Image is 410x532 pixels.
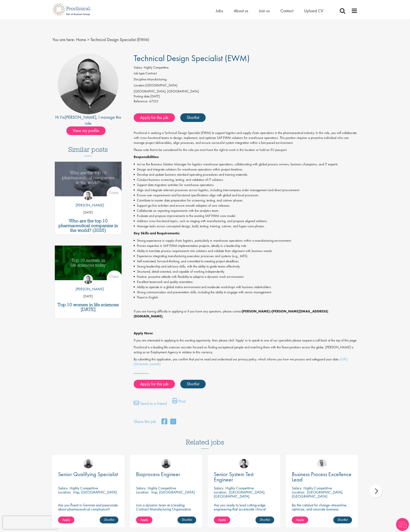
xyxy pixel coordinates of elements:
[57,302,119,312] a: Top 10 women in life sciences [DATE]
[225,486,254,490] p: Highly Competitive
[255,517,274,523] a: Shortlist
[136,490,149,495] span: Location:
[76,37,86,42] a: breadcrumb link
[100,517,118,523] a: Shortlist
[52,114,124,126] div: Hi I'm , I manage this role
[72,286,104,292] p: [PERSON_NAME]
[134,83,145,88] label: Location:
[134,193,358,198] li: Ensure user requirements and functional specifications align with global and local processes.
[317,459,327,468] img: Joshua Bye
[396,518,409,531] img: Chatbot
[134,380,175,388] a: Apply for this job
[292,490,305,495] span: Location:
[180,113,206,122] a: Shortlist
[134,284,358,290] li: Ability to operate in a global matrix environment and moderate workshops with business stakeholders.
[259,8,270,14] a: Join us
[134,172,358,177] li: Develop and update business standard operating procedures and training materials.
[140,517,148,522] span: Apply
[55,162,122,196] img: Top 10 pharmaceutical companies in the world 2025
[134,53,250,64] span: Technical Design Specialist (EWM)
[134,162,358,167] li: Act as the Business Solution Manager for logistics warehouse operations, collaborating with globa...
[134,71,358,77] li: Contract
[303,486,332,490] p: Highly Competitive
[134,274,358,279] li: Positive, proactive attitude with flexibility to adapt to a dynamic work environment.
[144,65,169,70] span: Highly Competitive
[162,417,167,426] a: share on facebook
[214,490,227,495] span: Location:
[304,8,323,14] a: Upload CV
[296,517,304,522] span: Apply
[134,218,358,224] li: Address cross-functional topics, such as staging with manufacturing, and propose aligned solutions.
[134,203,358,208] li: Support go-live activities and ensure smooth adoption of new releases.
[234,8,248,14] a: About us
[242,309,269,314] strong: [PERSON_NAME]
[292,490,343,499] p: [GEOGRAPHIC_DATA], [GEOGRAPHIC_DATA]
[134,279,358,284] li: Excellent teamwork and quality orientation.
[3,516,58,529] iframe: reCAPTCHA
[83,459,93,468] img: Ashley Bennett
[170,417,176,426] a: share on twitter
[134,338,358,343] p: If you are interested in applying to this exciting opportunity, then please click 'Apply' or to s...
[134,269,358,274] li: Structured, detail-oriented, and capable of working independently.
[134,131,358,145] p: Proclinical is seeking a Technical Design Specialist (EWM) to support logistics and supply chain ...
[134,155,159,159] strong: Responsibilities:
[214,490,265,499] p: [GEOGRAPHIC_DATA], [GEOGRAPHIC_DATA]
[90,37,149,42] span: Technical Design Specialist (EWM)
[83,275,93,284] img: Hannah Burke
[134,231,180,235] strong: Key Skills and Requirements:
[66,126,106,135] span: View my profile
[55,162,122,200] a: Link to a post
[134,77,358,83] li: Manufacturing
[134,331,153,335] strong: Apply Now:
[333,517,352,523] a: Shortlist
[72,275,104,294] a: Hannah Burke [PERSON_NAME]
[83,191,93,200] img: Hannah Burke
[134,254,358,259] li: Experience integrating manufacturing execution processes and systems (e.g., MES).
[87,37,89,42] span: >
[239,459,249,468] img: Thomas Wenig
[136,503,196,523] p: Join a dynamic team at a leading Contract Manufacturing Organisation (CMO) and contribute to grou...
[134,224,358,229] li: Manage tasks across conceptual design, build, testing, training, cutover, and hyper-care phases.
[161,459,171,468] a: Ashley Bennett
[134,188,358,193] li: Align and integrate relevant processes across logistics, including intercompany order management ...
[52,37,75,42] span: You are here:
[180,380,206,388] a: Shortlist
[216,8,223,14] a: Jobs
[134,248,358,254] li: Ability to translate process requirements into solutions and validate their alignment with busine...
[280,8,293,14] a: Contact
[214,517,230,523] a: Apply
[65,114,96,120] a: [PERSON_NAME]
[134,198,358,203] li: Contribute to master data preparation for screening, testing, and cutover phases.
[134,182,358,188] li: Support data migration activities for warehouse operations.
[134,357,358,367] p: By submitting this application, you confirm that you've read and understood our privacy policy, w...
[136,472,196,477] a: Bioprocess Engineer
[172,398,185,407] a: Print
[292,472,352,482] a: Business Process Excellence Lead
[177,517,196,523] a: Shortlist
[55,246,122,280] img: Top 10 women in life sciences today
[134,113,175,122] a: Apply for this job
[292,470,352,483] span: Business Process Excellence Lead
[136,486,146,490] span: Salary
[57,218,119,233] h3: Who are the top 10 pharmaceutical companies in the world? (2025)
[151,490,195,495] p: Visp, [GEOGRAPHIC_DATA]
[66,127,110,133] a: View my profile
[55,294,122,299] p: [DATE]
[134,309,328,318] strong: [PERSON_NAME][EMAIL_ADDRESS][DOMAIN_NAME].
[148,486,176,490] p: Highly Competitive
[72,202,104,208] p: [PERSON_NAME]
[72,191,104,210] a: Hannah Burke [PERSON_NAME]
[55,210,122,215] p: [DATE]
[134,418,156,425] label: Share this job
[55,246,122,284] a: Link to a post
[58,54,118,114] img: imeage of recruiter Ashley Bennett
[134,71,145,76] label: Job type:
